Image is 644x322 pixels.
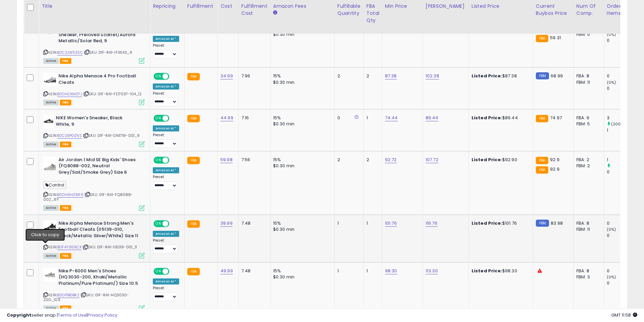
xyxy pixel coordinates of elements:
div: $89.44 [472,115,528,121]
div: 15% [273,115,329,121]
b: Nike Alpha Menace Strong Men's Football Cleats (II5139-010, Black/Metallic Silver/White) Size 11 [58,220,141,241]
div: Ordered Items [607,3,631,17]
small: FBM [536,220,549,227]
span: OFF [168,74,179,79]
span: ON [154,157,163,163]
a: Privacy Policy [88,312,117,318]
div: Fulfillment Cost [241,3,267,17]
div: 1 [366,115,377,121]
div: ASIN: [43,73,145,104]
small: FBA [536,35,548,42]
span: FBA [60,253,71,259]
span: OFF [168,157,179,163]
span: All listings currently available for purchase on Amazon [43,142,59,147]
b: Listed Price: [472,220,502,226]
div: 0 [607,73,634,79]
div: 1 [607,127,634,133]
div: FBM: 2 [576,163,599,169]
img: 31Skj7UP7BL._SL40_.jpg [43,268,57,281]
div: Preset: [153,238,179,253]
a: 49.99 [220,268,233,274]
a: 98.30 [385,268,397,274]
div: Preset: [153,286,179,301]
div: Current Buybox Price [536,3,571,17]
b: Listed Price: [472,156,502,163]
div: ASIN: [43,220,145,258]
div: ASIN: [43,268,145,311]
small: FBA [187,268,200,275]
a: B0DHCKMZFJ [57,91,82,97]
div: Preset: [153,91,179,106]
div: Amazon AI * [153,36,179,42]
div: 0 [607,169,634,175]
div: Cost [220,3,236,10]
small: Amazon Fees. [273,10,277,16]
div: FBA: 8 [576,220,599,226]
a: B0CSKPGZNS [57,133,82,139]
span: FBA [60,142,71,147]
div: seller snap | | [7,312,117,319]
span: 92.9 [550,166,559,172]
div: 0 [607,232,634,239]
img: 41o-H24qBaL._SL40_.jpg [43,220,57,234]
b: Nike Alpha Menace 4 Pro Football Cleats [58,73,141,87]
span: ON [154,268,163,274]
div: $0.30 min [273,226,329,232]
div: 15% [273,268,329,274]
b: Listed Price: [472,115,502,121]
small: FBM [536,72,549,79]
div: FBA Total Qty [366,3,379,24]
a: B0DP1BGBK2 [57,292,79,298]
a: 44.99 [220,115,233,121]
a: 34.99 [220,73,233,79]
div: ASIN: [43,25,145,63]
span: ON [154,116,163,121]
b: Air Jordan 1 Mid SE Big Kids' Shoes (FQ8088-002, Neutral Grey/Sail/Smoke Grey) Size 6 [58,157,141,177]
a: 92.72 [385,156,397,163]
span: All listings currently available for purchase on Amazon [43,58,59,64]
span: 68.99 [551,73,563,79]
span: FBA [60,58,71,64]
div: 0 [607,280,634,286]
div: FBA: 2 [576,157,599,163]
div: Title [42,3,147,10]
span: 83.98 [551,220,563,226]
span: | SKU: 01F-RA1-FQ8088-002_6Y [43,192,133,202]
a: B0C2JW53SC [57,50,83,55]
a: 113.30 [426,268,438,274]
div: Amazon AI * [153,278,179,284]
small: FBA [536,115,548,122]
div: Amazon AI * [153,83,179,90]
div: Preset: [153,43,179,58]
div: Amazon Fees [273,3,332,10]
b: adidas Men's Duramo Speed Sneaker, Preloved Scarlet/Aurora Metallic/Solar Red, 9 [58,25,141,46]
a: Terms of Use [58,312,87,318]
div: FBM: 0 [576,31,599,38]
div: Amazon AI * [153,231,179,237]
a: B0F4Y369CX [57,244,81,250]
div: Fulfillment [187,3,215,10]
div: $0.30 min [273,121,329,127]
div: $0.30 min [273,274,329,280]
div: $0.30 min [273,79,329,85]
span: ON [154,221,163,226]
small: FBA [187,220,200,228]
div: Listed Price [472,3,530,10]
div: 7.48 [241,268,265,274]
div: ASIN: [43,115,145,146]
div: $98.30 [472,268,528,274]
div: ASIN: [43,157,145,210]
span: OFF [168,116,179,121]
a: 102.38 [426,73,439,79]
div: 15% [273,73,329,79]
small: FBA [536,166,548,174]
a: 107.72 [426,156,438,163]
b: Listed Price: [472,73,502,79]
div: 0 [607,268,634,274]
a: 39.99 [220,220,233,227]
div: FBM: 3 [576,274,599,280]
div: Preset: [153,133,179,148]
img: 31zuDBZOBuL._SL40_.jpg [43,73,57,86]
div: 7.56 [241,157,265,163]
div: FBA: 8 [576,268,599,274]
